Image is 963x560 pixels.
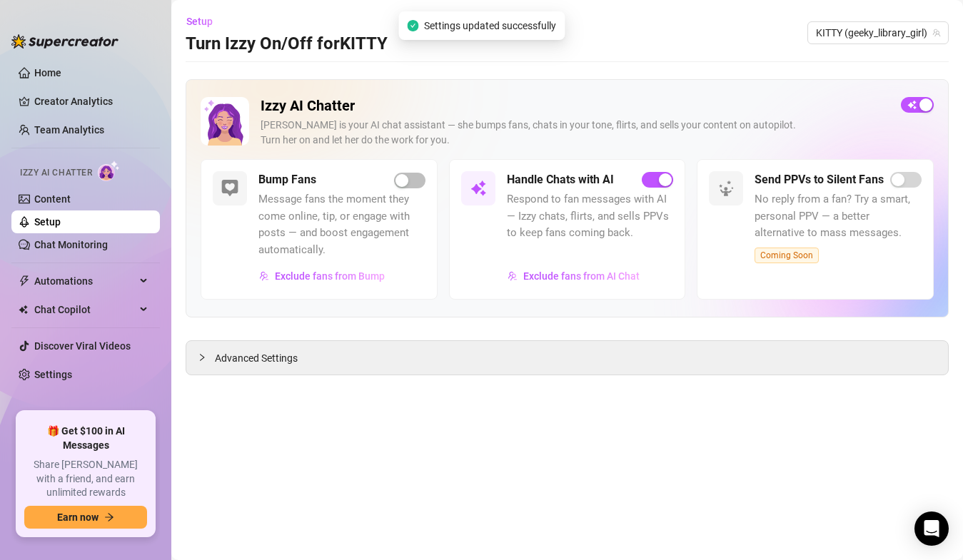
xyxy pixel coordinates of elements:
span: arrow-right [104,512,114,522]
span: Exclude fans from Bump [275,270,385,282]
a: Content [34,193,71,205]
h5: Handle Chats with AI [507,171,614,188]
img: svg%3e [470,180,487,197]
span: Message fans the moment they come online, tip, or engage with posts — and boost engagement automa... [258,191,425,258]
span: team [932,29,941,37]
h2: Izzy AI Chatter [261,97,889,115]
h3: Turn Izzy On/Off for KITTY [186,33,388,56]
button: Exclude fans from AI Chat [507,265,640,287]
a: Settings [34,369,72,380]
img: svg%3e [717,180,735,197]
img: Izzy AI Chatter [201,97,249,146]
span: KITTY (geeky_library_girl) [816,22,940,44]
button: Earn nowarrow-right [24,506,147,529]
a: Team Analytics [34,124,104,136]
span: Setup [186,16,213,27]
span: Izzy AI Chatter [20,166,92,180]
img: svg%3e [508,271,518,281]
a: Discover Viral Videos [34,340,131,352]
img: svg%3e [259,271,269,281]
span: thunderbolt [19,275,30,287]
span: Settings updated successfully [424,18,556,34]
a: Chat Monitoring [34,239,108,250]
a: Home [34,67,61,78]
span: Exclude fans from AI Chat [523,270,640,282]
h5: Bump Fans [258,171,316,188]
button: Exclude fans from Bump [258,265,385,287]
span: Share [PERSON_NAME] with a friend, and earn unlimited rewards [24,458,147,500]
span: Earn now [57,511,99,523]
img: logo-BBDzfeDw.svg [11,34,119,49]
img: Chat Copilot [19,305,28,315]
img: svg%3e [221,180,238,197]
span: check-circle [407,20,418,31]
span: Advanced Settings [215,350,298,366]
div: collapsed [198,350,215,365]
span: No reply from a fan? Try a smart, personal PPV — a better alternative to mass messages. [755,191,922,242]
span: 🎁 Get $100 in AI Messages [24,424,147,452]
span: collapsed [198,353,206,362]
div: Open Intercom Messenger [914,511,949,546]
span: Coming Soon [755,248,819,263]
span: Automations [34,270,136,292]
button: Setup [186,10,224,33]
div: [PERSON_NAME] is your AI chat assistant — she bumps fans, chats in your tone, flirts, and sells y... [261,118,889,148]
span: Respond to fan messages with AI — Izzy chats, flirts, and sells PPVs to keep fans coming back. [507,191,674,242]
a: Creator Analytics [34,90,148,113]
a: Setup [34,216,61,228]
img: AI Chatter [98,161,120,181]
span: Chat Copilot [34,298,136,321]
h5: Send PPVs to Silent Fans [755,171,884,188]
